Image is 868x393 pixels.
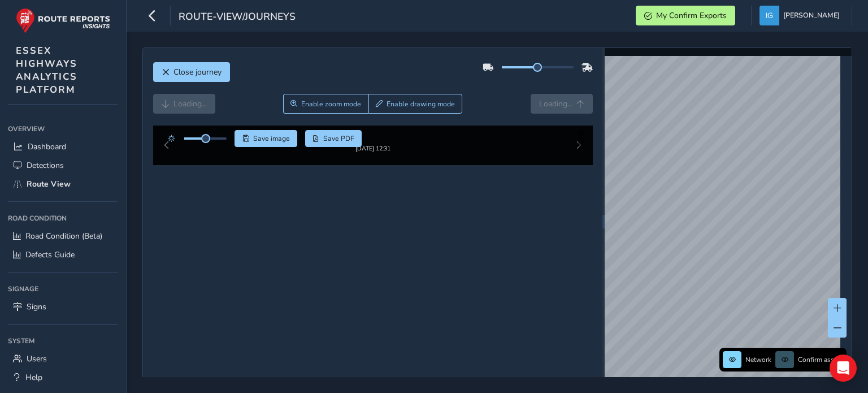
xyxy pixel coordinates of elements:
[368,94,463,114] button: Draw
[235,130,297,147] button: Save
[27,301,46,312] span: Signs
[8,210,118,227] div: Road Condition
[8,349,118,368] a: Users
[636,6,735,25] button: My Confirm Exports
[8,120,118,137] div: Overview
[8,227,118,245] a: Road Condition (Beta)
[283,94,368,114] button: Zoom
[783,6,840,25] span: [PERSON_NAME]
[27,179,71,189] span: Route View
[387,100,455,109] span: Enable drawing mode
[8,368,118,387] a: Help
[25,231,102,241] span: Road Condition (Beta)
[16,8,110,33] img: rr logo
[798,355,843,364] span: Confirm assets
[338,142,407,153] img: Thumbnail frame
[27,353,47,364] span: Users
[301,100,361,109] span: Enable zoom mode
[656,10,727,21] span: My Confirm Exports
[759,6,844,25] button: [PERSON_NAME]
[173,67,222,77] span: Close journey
[8,137,118,156] a: Dashboard
[153,62,230,82] button: Close journey
[27,160,64,171] span: Detections
[745,355,771,364] span: Network
[338,153,407,162] div: [DATE] 12:31
[8,156,118,175] a: Detections
[759,6,779,25] img: diamond-layout
[8,297,118,316] a: Signs
[8,332,118,349] div: System
[323,134,354,143] span: Save PDF
[25,372,42,383] span: Help
[8,175,118,193] a: Route View
[305,130,362,147] button: PDF
[25,249,75,260] span: Defects Guide
[830,355,857,382] div: Open Intercom Messenger
[28,141,66,152] span: Dashboard
[179,10,296,25] span: route-view/journeys
[253,134,290,143] span: Save image
[8,280,118,297] div: Signage
[16,44,77,96] span: ESSEX HIGHWAYS ANALYTICS PLATFORM
[8,245,118,264] a: Defects Guide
